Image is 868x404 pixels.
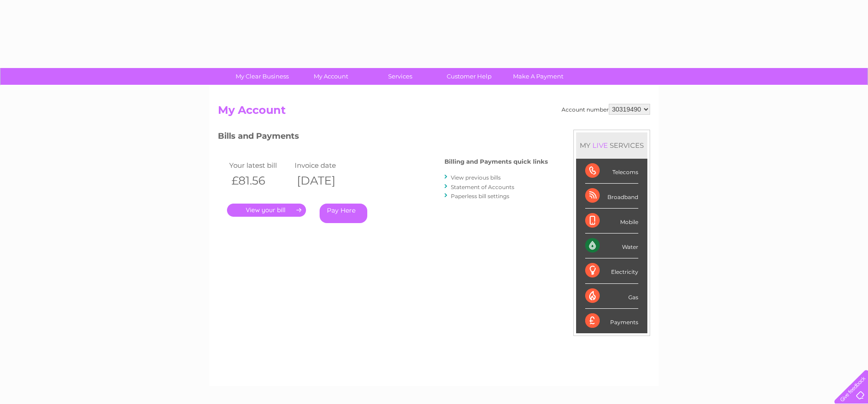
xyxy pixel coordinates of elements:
[585,309,638,333] div: Payments
[363,68,438,85] a: Services
[451,193,509,200] a: Paperless bill settings
[320,204,367,223] a: Pay Here
[451,184,514,190] a: Statement of Accounts
[562,104,650,115] div: Account number
[292,159,358,171] td: Invoice date
[218,130,548,146] h3: Bills and Payments
[585,258,638,283] div: Electricity
[227,204,306,217] a: .
[591,141,610,150] div: LIVE
[585,159,638,184] div: Telecoms
[292,171,358,190] th: [DATE]
[227,159,292,171] td: Your latest bill
[585,184,638,209] div: Broadband
[585,234,638,258] div: Water
[227,171,292,190] th: £81.56
[585,209,638,234] div: Mobile
[225,68,300,85] a: My Clear Business
[294,68,369,85] a: My Account
[432,68,507,85] a: Customer Help
[451,174,501,181] a: View previous bills
[585,284,638,309] div: Gas
[444,158,548,165] h4: Billing and Payments quick links
[218,104,650,121] h2: My Account
[501,68,576,85] a: Make A Payment
[576,132,647,158] div: MY SERVICES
